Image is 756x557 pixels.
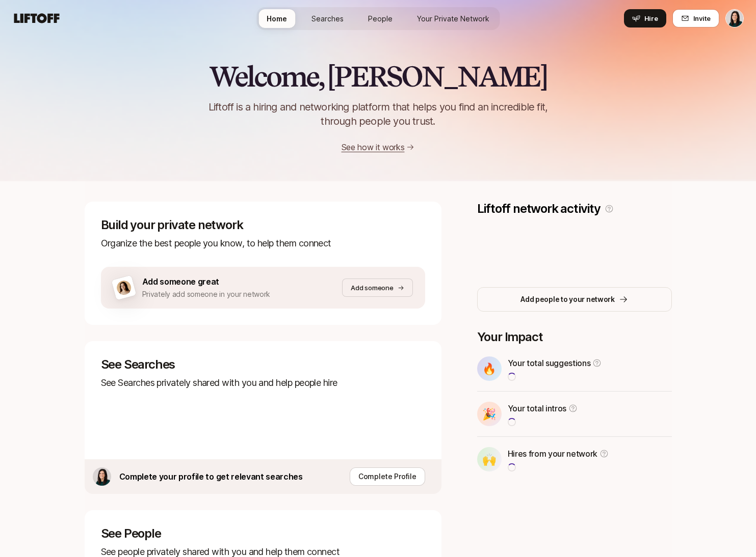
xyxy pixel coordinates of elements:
h2: Welcome, [PERSON_NAME] [209,61,547,92]
p: See People [101,526,425,541]
p: Organize the best people you know, to help them connect [101,236,425,250]
button: Add people to your network [477,287,672,312]
span: Your Private Network [417,13,489,24]
a: Your Private Network [409,9,498,28]
div: 🙌 [477,447,502,471]
img: woman-on-brown-bg.png [115,279,132,296]
button: Hire [624,9,666,27]
img: Eleanor Morgan [726,10,743,27]
p: See Searches privately shared with you and help people hire [101,376,425,390]
p: See Searches [101,357,425,372]
p: Liftoff network activity [477,202,601,216]
a: Home [258,9,295,28]
button: Add someone [342,278,412,297]
img: 4a9db8b1_a928_4c3b_b6b3_637aca108a75.jfif [93,467,111,486]
p: Liftoff is a hiring and networking platform that helps you find an incredible fit, through people... [196,100,561,128]
p: Your total intros [508,402,567,415]
p: Add someone [351,283,393,293]
p: Complete Profile [358,470,416,483]
p: Build your private network [101,218,425,232]
div: 🎉 [477,402,502,426]
button: Eleanor Morgan [725,9,744,27]
a: People [360,9,401,28]
span: Hire [644,13,658,23]
p: Complete your profile to get relevant searches [119,470,303,483]
span: Searches [311,13,344,24]
div: 🔥 [477,356,502,381]
p: Privately add someone in your network [142,288,271,300]
p: Add someone great [142,275,271,288]
button: Complete Profile [350,467,425,486]
a: Searches [303,9,352,28]
p: Add people to your network [520,293,615,305]
span: Invite [693,13,711,23]
span: People [368,13,393,24]
a: See how it works [342,142,405,152]
p: Hires from your network [508,447,598,460]
p: Your Impact [477,330,672,344]
span: Home [267,13,287,24]
button: Invite [672,9,719,27]
p: Your total suggestions [508,356,591,370]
